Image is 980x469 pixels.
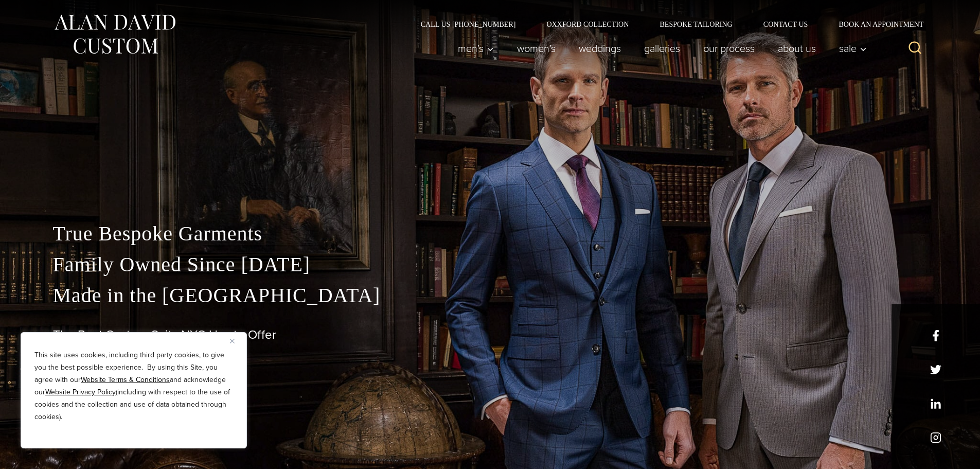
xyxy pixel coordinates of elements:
a: Book an Appointment [823,21,927,28]
img: Close [230,339,235,343]
a: Call Us [PHONE_NUMBER] [405,21,531,28]
button: Close [230,335,242,347]
a: weddings [567,38,632,59]
a: Oxxford Collection [531,21,644,28]
a: Our Process [691,38,766,59]
a: Bespoke Tailoring [644,21,747,28]
a: About Us [766,38,827,59]
a: Women’s [505,38,567,59]
p: True Bespoke Garments Family Owned Since [DATE] Made in the [GEOGRAPHIC_DATA] [53,218,928,311]
a: Contact Us [748,21,824,28]
a: Galleries [632,38,691,59]
span: Sale [839,43,867,54]
a: Website Privacy Policy [45,387,116,397]
span: Men’s [458,43,494,54]
nav: Secondary Navigation [405,21,928,28]
p: This site uses cookies, including third party cookies, to give you the best possible experience. ... [34,349,233,423]
button: View Search Form [903,36,928,61]
nav: Primary Navigation [446,38,872,59]
h1: The Best Custom Suits NYC Has to Offer [53,327,928,342]
a: Website Terms & Conditions [81,374,170,385]
img: Alan David Custom [53,11,176,57]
